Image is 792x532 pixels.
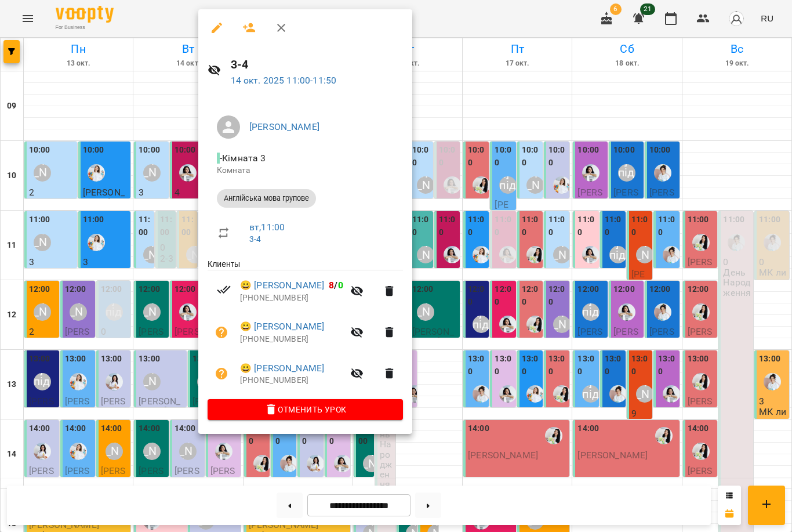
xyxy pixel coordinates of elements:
[338,280,343,291] span: 0
[329,280,334,291] span: 8
[217,153,268,164] span: - Кімната 3
[249,234,261,244] a: 3-4
[208,399,403,420] button: Отменить Урок
[208,319,235,346] button: Визит пока не оплачен. Добавить оплату?
[240,361,324,375] a: 😀 [PERSON_NAME]
[329,280,343,291] b: /
[240,334,343,345] p: [PHONE_NUMBER]
[249,121,319,132] a: [PERSON_NAME]
[208,360,235,388] button: Визит пока не оплачен. Добавить оплату?
[240,278,324,292] a: 😀 [PERSON_NAME]
[217,283,231,296] svg: Визит оплачен
[240,292,343,304] p: [PHONE_NUMBER]
[240,375,343,386] p: [PHONE_NUMBER]
[240,320,324,334] a: 😀 [PERSON_NAME]
[217,165,394,176] p: Комната
[217,403,394,417] span: Отменить Урок
[249,222,285,233] a: вт , 11:00
[208,258,403,399] ul: Клиенты
[231,56,404,74] h6: 3-4
[231,75,337,86] a: 14 окт. 2025 11:00-11:50
[217,193,316,204] span: Англійська мова групове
